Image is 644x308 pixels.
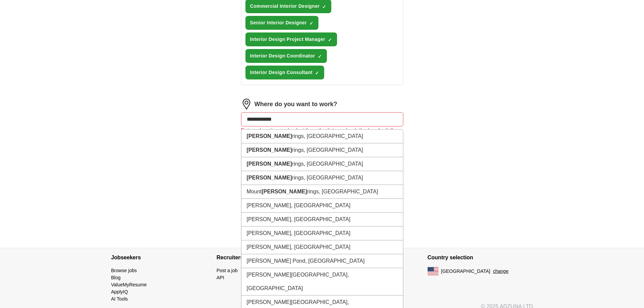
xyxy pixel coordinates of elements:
button: Interior Design Coordinator✓ [245,49,327,63]
img: US flag [428,267,438,275]
a: ValueMyResume [111,282,147,287]
li: [PERSON_NAME] Pond, [GEOGRAPHIC_DATA] [241,254,403,268]
span: Interior Design Project Manager [250,36,325,43]
strong: [PERSON_NAME] [247,133,292,139]
strong: [PERSON_NAME] [247,175,292,181]
span: ✓ [315,70,319,76]
a: AI Tools [111,296,128,302]
span: Interior Design Consultant [250,69,313,76]
button: Interior Design Project Manager✓ [245,32,337,46]
strong: [PERSON_NAME] [247,147,292,153]
button: change [493,268,508,275]
span: Interior Design Coordinator [250,52,315,60]
a: Browse jobs [111,268,137,273]
strong: [PERSON_NAME] [247,161,292,167]
h4: Country selection [428,248,533,267]
span: ✓ [309,21,313,26]
img: location.png [241,99,252,110]
li: [PERSON_NAME], [GEOGRAPHIC_DATA] [241,199,403,213]
li: rings, [GEOGRAPHIC_DATA] [241,129,403,143]
li: rings, [GEOGRAPHIC_DATA] [241,143,403,157]
a: Post a job [217,268,238,273]
li: rings, [GEOGRAPHIC_DATA] [241,171,403,185]
li: [PERSON_NAME], [GEOGRAPHIC_DATA] [241,213,403,227]
li: [PERSON_NAME], [GEOGRAPHIC_DATA] [241,227,403,240]
span: [GEOGRAPHIC_DATA] [441,268,491,275]
a: ApplyIQ [111,289,128,294]
li: Mount rings, [GEOGRAPHIC_DATA] [241,185,403,199]
strong: [PERSON_NAME] [262,189,307,194]
span: ✓ [322,4,326,9]
li: [PERSON_NAME][GEOGRAPHIC_DATA], [GEOGRAPHIC_DATA] [241,268,403,295]
div: Enter a location and select from the list, or check the box for fully remote roles [241,126,403,143]
li: [PERSON_NAME], [GEOGRAPHIC_DATA] [241,240,403,254]
a: API [217,275,224,280]
a: Blog [111,275,121,280]
label: Where do you want to work? [255,100,337,109]
span: Senior Interior Designer [250,19,307,26]
button: Interior Design Consultant✓ [245,66,325,79]
span: Commercial Interior Designer [250,3,320,10]
span: ✓ [328,37,332,43]
li: rings, [GEOGRAPHIC_DATA] [241,157,403,171]
span: ✓ [318,54,322,59]
button: Senior Interior Designer✓ [245,16,319,30]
